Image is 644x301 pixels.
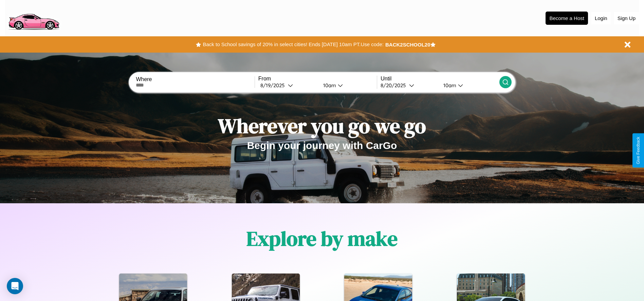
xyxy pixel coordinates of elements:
[320,82,338,89] div: 10am
[136,76,254,82] label: Where
[546,12,588,25] button: Become a Host
[381,82,409,89] div: 8 / 20 / 2025
[246,225,398,252] h1: Explore by make
[636,137,641,164] div: Give Feedback
[5,3,62,32] img: logo
[260,82,288,89] div: 8 / 19 / 2025
[258,82,318,89] button: 8/19/2025
[258,76,377,82] label: From
[318,82,377,89] button: 10am
[438,82,499,89] button: 10am
[381,76,499,82] label: Until
[440,82,458,89] div: 10am
[385,42,430,48] b: BACK2SCHOOL20
[7,278,23,294] div: Open Intercom Messenger
[614,12,639,24] button: Sign Up
[591,12,611,24] button: Login
[201,40,385,49] button: Back to School savings of 20% in select cities! Ends [DATE] 10am PT.Use code:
